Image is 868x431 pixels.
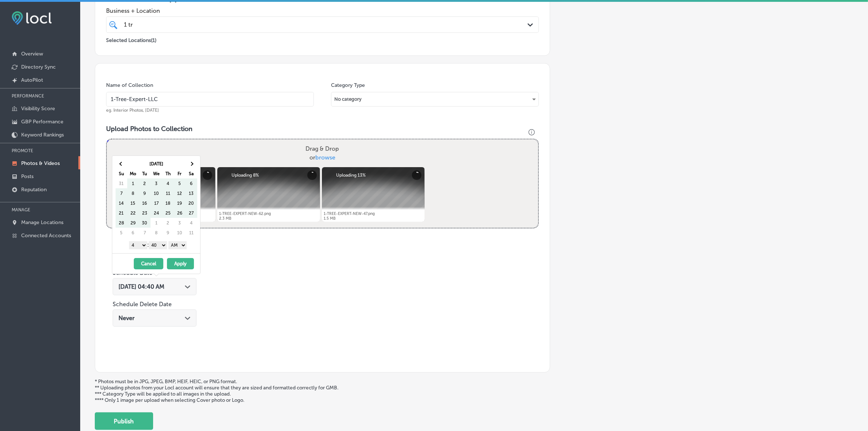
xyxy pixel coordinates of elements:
[106,125,539,133] h3: Upload Photos to Collection
[174,198,186,208] td: 19
[186,188,197,198] td: 13
[116,169,127,178] th: Su
[151,188,162,198] td: 10
[162,228,174,238] td: 9
[127,178,139,188] td: 1
[106,82,153,88] label: Name of Collection
[162,208,174,218] td: 25
[151,228,162,238] td: 8
[139,208,151,218] td: 23
[331,82,365,88] label: Category Type
[106,92,314,107] input: Title
[139,198,151,208] td: 16
[186,169,197,178] th: Sa
[21,119,63,125] p: GBP Performance
[186,228,197,238] td: 11
[315,154,335,161] span: browse
[151,198,162,208] td: 17
[106,108,159,113] span: eg. Interior Photos, [DATE]
[116,178,127,188] td: 31
[139,169,151,178] th: Tu
[12,11,52,25] img: fda3e92497d09a02dc62c9cd864e3231.png
[139,178,151,188] td: 2
[106,7,539,14] span: Business + Location
[21,186,47,193] p: Reputation
[167,258,194,269] button: Apply
[162,188,174,198] td: 11
[127,198,139,208] td: 15
[127,169,139,178] th: Mo
[95,412,153,430] button: Publish
[21,77,43,83] p: AutoPilot
[186,218,197,228] td: 4
[127,159,186,169] th: [DATE]
[151,218,162,228] td: 1
[186,208,197,218] td: 27
[116,188,127,198] td: 7
[139,188,151,198] td: 9
[127,188,139,198] td: 8
[162,169,174,178] th: Th
[151,178,162,188] td: 3
[134,258,163,269] button: Cancel
[116,218,127,228] td: 28
[174,228,186,238] td: 10
[106,34,156,43] p: Selected Locations ( 1 )
[151,208,162,218] td: 24
[174,178,186,188] td: 5
[115,239,200,250] div: :
[21,64,56,70] p: Directory Sync
[21,173,34,180] p: Posts
[127,218,139,228] td: 29
[116,228,127,238] td: 5
[151,169,162,178] th: We
[127,228,139,238] td: 6
[21,132,64,138] p: Keyword Rankings
[162,218,174,228] td: 2
[186,178,197,188] td: 6
[127,208,139,218] td: 22
[116,198,127,208] td: 14
[118,283,164,290] span: [DATE] 04:40 AM
[21,105,55,112] p: Visibility Score
[21,51,43,57] p: Overview
[113,301,172,308] label: Schedule Delete Date
[21,232,71,239] p: Connected Accounts
[21,219,63,226] p: Manage Locations
[21,160,60,166] p: Photos & Videos
[303,142,342,165] label: Drag & Drop or
[174,169,186,178] th: Fr
[174,188,186,198] td: 12
[162,178,174,188] td: 4
[331,93,538,105] div: No category
[116,208,127,218] td: 21
[95,378,853,403] p: * Photos must be in JPG, JPEG, BMP, HEIF, HEIC, or PNG format. ** Uploading photos from your Locl...
[118,315,135,322] span: Never
[139,218,151,228] td: 30
[186,198,197,208] td: 20
[174,208,186,218] td: 26
[162,198,174,208] td: 18
[139,228,151,238] td: 7
[174,218,186,228] td: 3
